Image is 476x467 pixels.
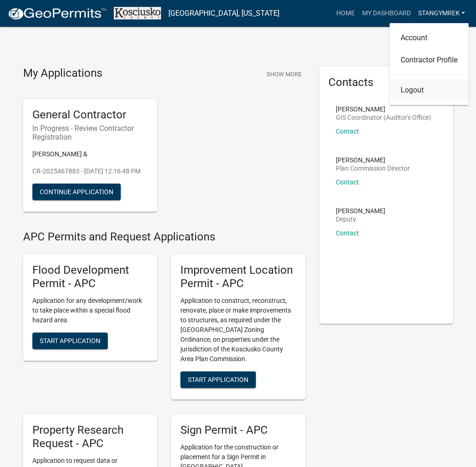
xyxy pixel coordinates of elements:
div: STANGYMREK [389,23,469,105]
p: Deputy [336,216,385,222]
a: My Dashboard [358,5,414,22]
h5: Property Research Request - APC [32,424,148,450]
p: [PERSON_NAME] & [32,149,148,159]
p: [PERSON_NAME] [336,157,410,163]
p: CR-2025467883 - [DATE] 12:16:48 PM [32,166,148,176]
h5: Contacts [328,76,444,89]
h6: In Progress - Review Contractor Registration [32,124,148,141]
a: Account [389,27,469,49]
a: Contact [336,128,359,135]
span: Start Application [40,337,100,344]
p: [PERSON_NAME] [336,208,385,214]
h4: APC Permits and Request Applications [23,230,305,244]
p: GIS Coordinator (Auditor's Office) [336,114,431,121]
p: Application to construct, reconstruct, renovate, place or make improvements to structures, as req... [180,296,296,364]
a: Contractor Profile [389,49,469,71]
button: Continue Application [32,184,121,200]
span: Start Application [188,376,248,383]
p: Application for any development/work to take place within a special flood hazard area. [32,296,148,325]
h5: Improvement Location Permit - APC [180,264,296,290]
h5: General Contractor [32,108,148,122]
h5: Flood Development Permit - APC [32,264,148,290]
a: Home [332,5,358,22]
a: STANGYMREK [414,5,469,22]
a: Contact [336,178,359,186]
p: Plan Commission Director [336,165,410,172]
button: Show More [263,67,305,82]
button: Start Application [180,371,256,388]
h5: Sign Permit - APC [180,424,296,437]
a: [GEOGRAPHIC_DATA], [US_STATE] [168,6,279,21]
h4: My Applications [23,67,102,80]
a: Logout [389,79,469,101]
button: Start Application [32,332,108,349]
img: Kosciusko County, Indiana [114,7,161,19]
a: Contact [336,229,359,237]
p: [PERSON_NAME] [336,106,431,112]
